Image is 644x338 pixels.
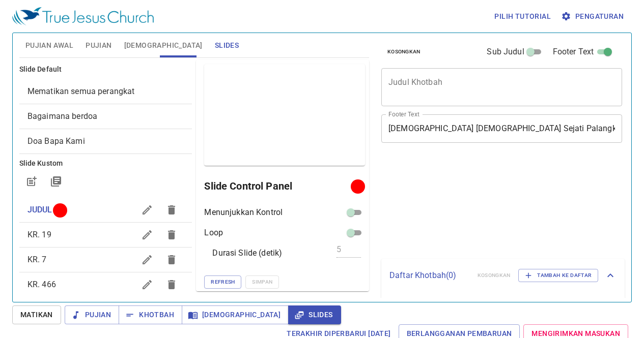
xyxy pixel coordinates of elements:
[27,205,52,214] span: JUDUL
[525,271,592,280] span: Tambah ke Daftar
[19,158,192,169] h6: Slide Kustom
[490,7,555,26] button: Pilih tutorial
[127,309,174,321] span: Khotbah
[19,129,192,153] div: Doa Bapa Kami
[12,305,61,324] button: Matikan
[204,206,283,219] p: Menunjukkan Kontrol
[19,248,192,272] div: KR. 7
[27,111,97,121] span: [object Object]
[119,305,182,324] button: Khotbah
[20,309,53,321] span: Matikan
[563,10,624,23] span: Pengaturan
[553,46,594,58] span: Footer Text
[182,305,289,324] button: [DEMOGRAPHIC_DATA]
[19,198,192,222] div: JUDUL
[211,278,235,287] span: Refresh
[215,39,239,52] span: Slides
[559,7,628,26] button: Pengaturan
[27,230,51,239] span: KR. 19
[27,280,56,289] span: KR. 466
[25,39,73,52] span: Pujian Awal
[288,305,341,324] button: Slides
[86,39,111,52] span: Pujian
[377,153,575,255] iframe: from-child
[27,86,135,96] span: [object Object]
[27,255,47,264] span: KR. 7
[387,47,421,56] span: Kosongkan
[204,178,354,194] h6: Slide Control Panel
[296,309,332,321] span: Slides
[518,269,598,282] button: Tambah ke Daftar
[73,309,111,321] span: Pujian
[381,259,625,292] div: Daftar Khotbah(0)KosongkanTambah ke Daftar
[65,305,119,324] button: Pujian
[27,136,85,146] span: [object Object]
[381,46,427,58] button: Kosongkan
[19,223,192,247] div: KR. 19
[19,104,192,129] div: Bagaimana berdoa
[124,39,203,52] span: [DEMOGRAPHIC_DATA]
[212,247,282,259] p: Durasi Slide (detik)
[190,309,281,321] span: [DEMOGRAPHIC_DATA]
[12,7,154,25] img: True Jesus Church
[19,272,192,297] div: KR. 466
[494,10,551,23] span: Pilih tutorial
[204,275,241,289] button: Refresh
[19,64,192,75] h6: Slide Default
[487,46,524,58] span: Sub Judul
[19,79,192,104] div: Mematikan semua perangkat
[389,269,469,282] p: Daftar Khotbah ( 0 )
[204,227,223,239] p: Loop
